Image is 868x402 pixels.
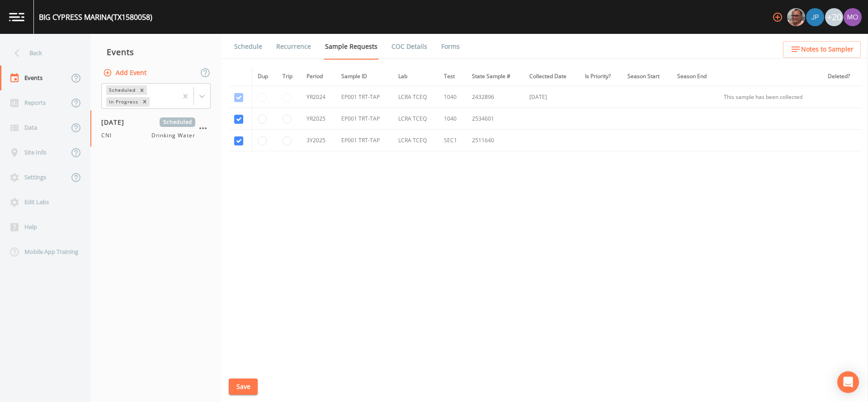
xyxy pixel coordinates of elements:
[801,44,854,55] span: Notes to Sampler
[439,108,467,130] td: 1040
[90,110,222,147] a: [DATE]ScheduledCNIDrinking Water
[837,371,859,393] div: Open Intercom Messenger
[390,34,429,59] a: COC Details
[336,86,393,108] td: EP001 TRT-TAP
[439,86,467,108] td: 1040
[393,86,439,108] td: LCRA TCEQ
[229,379,258,395] button: Save
[393,130,439,151] td: LCRA TCEQ
[90,41,222,63] div: Events
[467,86,524,108] td: 2432896
[524,67,580,86] th: Collected Date
[822,67,861,86] th: Deleted?
[806,8,825,26] div: Joshua gere Paul
[106,97,140,107] div: In Progress
[393,67,439,86] th: Lab
[101,131,117,140] span: CNI
[140,97,150,107] div: Remove In Progress
[825,8,843,26] div: +20
[9,13,24,21] img: logo
[275,34,312,59] a: Recurrence
[301,86,336,108] td: YR2024
[524,86,580,108] td: [DATE]
[622,67,672,86] th: Season Start
[137,85,147,95] div: Remove Scheduled
[39,12,152,23] div: BIG CYPRESS MARINA (TX1580058)
[106,85,137,95] div: Scheduled
[718,86,822,108] td: This sample has been collected
[233,34,264,59] a: Schedule
[439,67,467,86] th: Test
[844,8,862,26] img: 4e251478aba98ce068fb7eae8f78b90c
[439,130,467,151] td: SEC1
[301,130,336,151] td: 3Y2025
[301,67,336,86] th: Period
[101,65,150,81] button: Add Event
[277,67,301,86] th: Trip
[787,8,805,26] img: e2d790fa78825a4bb76dcb6ab311d44c
[672,67,718,86] th: Season End
[160,117,195,127] span: Scheduled
[467,130,524,151] td: 2511640
[336,67,393,86] th: Sample ID
[467,67,524,86] th: State Sample #
[783,41,861,58] button: Notes to Sampler
[787,8,806,26] div: Mike Franklin
[393,108,439,130] td: LCRA TCEQ
[151,131,195,140] span: Drinking Water
[301,108,336,130] td: YR2025
[101,117,131,127] span: [DATE]
[806,8,824,26] img: 41241ef155101aa6d92a04480b0d0000
[324,34,379,60] a: Sample Requests
[336,108,393,130] td: EP001 TRT-TAP
[252,67,277,86] th: Dup
[467,108,524,130] td: 2534601
[336,130,393,151] td: EP001 TRT-TAP
[440,34,461,59] a: Forms
[580,67,622,86] th: Is Priority?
